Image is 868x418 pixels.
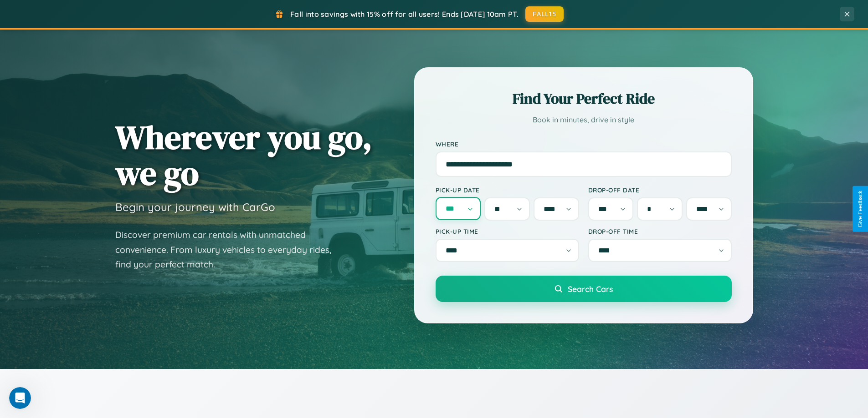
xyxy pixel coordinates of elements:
[436,276,732,302] button: Search Cars
[436,186,579,194] label: Pick-up Date
[115,227,343,272] p: Discover premium car rentals with unmatched convenience. From luxury vehicles to everyday rides, ...
[436,140,732,148] label: Where
[857,191,863,227] div: Give Feedback
[436,89,732,109] h2: Find Your Perfect Ride
[115,200,275,214] h3: Begin your journey with CarGo
[436,113,732,126] p: Book in minutes, drive in style
[436,227,579,235] label: Pick-up Time
[9,387,31,409] iframe: Intercom live chat
[115,119,372,191] h1: Wherever you go, we go
[290,10,519,19] span: Fall into savings with 15% off for all users! Ends [DATE] 10am PT.
[588,186,732,194] label: Drop-off Date
[568,284,613,294] span: Search Cars
[588,227,732,235] label: Drop-off Time
[525,6,564,22] button: FALL15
